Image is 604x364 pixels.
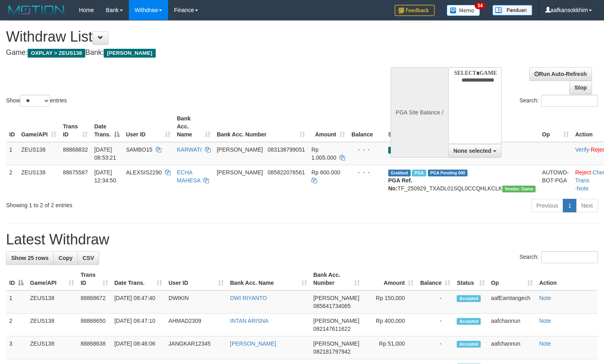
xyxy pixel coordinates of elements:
[313,326,351,332] span: Copy 082147611622 to clipboard
[111,314,165,336] td: [DATE] 08:47:10
[351,168,382,176] div: - - -
[217,146,263,153] span: [PERSON_NAME]
[27,268,77,290] th: Game/API: activate to sort column ascending
[230,318,269,324] a: INTAN ARISNA
[539,111,572,142] th: Op: activate to sort column ascending
[126,146,153,153] span: SAMBO15
[214,111,308,142] th: Bank Acc. Number: activate to sort column ascending
[20,95,50,107] select: Showentries
[6,336,27,359] td: 3
[363,268,417,290] th: Amount: activate to sort column ascending
[520,95,598,107] label: Search:
[165,268,227,290] th: User ID: activate to sort column ascending
[77,290,111,314] td: 88868672
[348,111,385,142] th: Balance
[454,268,488,290] th: Status: activate to sort column ascending
[363,314,417,336] td: Rp 400,000
[94,146,116,161] span: [DATE] 08:53:21
[391,67,448,158] div: PGA Site Balance /
[60,111,91,142] th: Trans ID: activate to sort column ascending
[77,336,111,359] td: 88868638
[227,268,310,290] th: Bank Acc. Name: activate to sort column ascending
[539,165,572,196] td: AUTOWD-BOT-PGA
[576,199,598,212] a: Next
[457,341,481,348] span: Accepted
[217,169,263,176] span: [PERSON_NAME]
[126,169,162,176] span: ALEXSIS2290
[412,170,426,176] span: Marked by aafpengsreynich
[488,290,536,314] td: aafEamtangech
[488,268,536,290] th: Op: activate to sort column ascending
[174,111,214,142] th: Bank Acc. Name: activate to sort column ascending
[111,268,165,290] th: Date Trans.: activate to sort column ascending
[539,295,551,301] a: Note
[563,199,576,212] a: 1
[541,251,598,263] input: Search:
[488,336,536,359] td: aafchannun
[177,169,200,184] a: ECHA MAHESA
[417,290,454,314] td: -
[91,111,122,142] th: Date Trans.: activate to sort column descending
[6,49,395,57] h4: Game: Bank:
[351,146,382,154] div: - - -
[363,336,417,359] td: Rp 51,000
[6,251,54,265] a: Show 25 rows
[177,146,202,153] a: KARWATI
[417,314,454,336] td: -
[6,95,67,107] label: Show entries
[58,255,72,261] span: Copy
[268,146,305,153] span: Copy 083138799051 to clipboard
[230,340,276,347] a: [PERSON_NAME]
[104,49,155,58] span: [PERSON_NAME]
[18,111,60,142] th: Game/API: activate to sort column ascending
[18,142,60,165] td: ZEUS138
[311,146,336,161] span: Rp 1.005.000
[6,290,27,314] td: 1
[577,185,589,192] a: Note
[311,169,340,176] span: Rp 600.000
[6,165,18,196] td: 2
[385,111,539,142] th: Status
[6,4,67,16] img: MOTION_logo.png
[520,251,598,263] label: Search:
[63,169,88,176] span: 88675587
[388,177,412,192] b: PGA Ref. No:
[165,290,227,314] td: DWIKIN
[18,165,60,196] td: ZEUS138
[492,5,532,16] img: panduan.png
[27,336,77,359] td: ZEUS138
[165,314,227,336] td: AHMAD2309
[313,340,359,347] span: [PERSON_NAME]
[53,251,78,265] a: Copy
[531,199,563,212] a: Previous
[6,142,18,165] td: 1
[6,198,246,209] div: Showing 1 to 2 of 2 entries
[385,165,539,196] td: TF_250929_TXADL01SQL0CCQHLKCLK
[123,111,174,142] th: User ID: activate to sort column ascending
[268,169,305,176] span: Copy 085822076561 to clipboard
[539,318,551,324] a: Note
[457,318,481,325] span: Accepted
[575,146,589,153] a: Verify
[6,29,395,45] h1: Withdraw List
[28,49,85,58] span: OXPLAY > ZEUS138
[313,348,351,355] span: Copy 082181797942 to clipboard
[388,170,411,176] span: Grabbed
[569,81,592,94] a: Stop
[63,146,88,153] span: 88868832
[310,268,363,290] th: Bank Acc. Number: activate to sort column ascending
[539,340,551,347] a: Note
[313,303,351,309] span: Copy 085641734065 to clipboard
[457,295,481,302] span: Accepted
[6,232,598,248] h1: Latest Withdraw
[11,255,48,261] span: Show 25 rows
[77,314,111,336] td: 88868650
[454,148,492,154] span: None selected
[313,318,359,324] span: [PERSON_NAME]
[417,268,454,290] th: Balance: activate to sort column ascending
[6,111,18,142] th: ID
[6,314,27,336] td: 2
[363,290,417,314] td: Rp 150,000
[165,336,227,359] td: JANGKAR12345
[313,295,359,301] span: [PERSON_NAME]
